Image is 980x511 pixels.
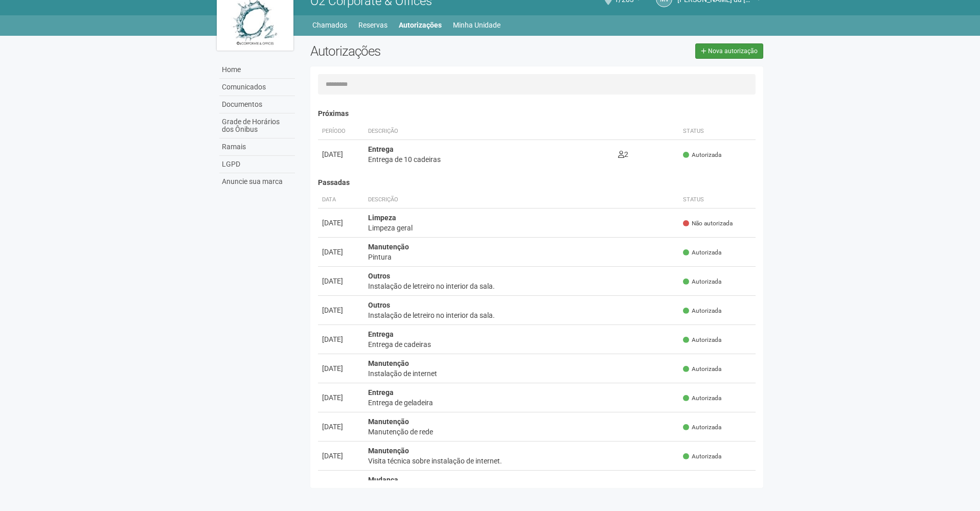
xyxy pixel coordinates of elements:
a: Autorizações [399,18,442,32]
th: Descrição [364,192,679,208]
div: [DATE] [322,480,360,490]
a: Comunicados [219,79,295,96]
strong: Entrega [368,145,394,153]
a: Minha Unidade [453,18,500,32]
strong: Mudança [368,476,398,484]
th: Período [318,123,364,140]
th: Descrição [364,123,614,140]
div: [DATE] [322,276,360,286]
div: [DATE] [322,149,360,159]
span: Autorizada [683,423,721,432]
div: [DATE] [322,218,360,228]
span: Autorizada [683,248,721,257]
strong: Outros [368,301,390,309]
a: Ramais [219,138,295,156]
strong: Entrega [368,388,394,397]
span: Autorizada [683,336,721,344]
strong: Manutenção [368,359,409,367]
strong: Manutenção [368,417,409,426]
h2: Autorizações [310,43,529,59]
h4: Passadas [318,179,756,187]
div: Visita técnica sobre instalação de internet. [368,456,675,466]
span: Autorizada [683,394,721,403]
div: [DATE] [322,451,360,461]
a: LGPD [219,156,295,173]
div: Entrega de cadeiras [368,339,675,350]
div: Instalação de internet [368,368,675,379]
a: Chamados [312,18,347,32]
strong: Limpeza [368,214,396,222]
th: Status [679,192,756,208]
span: Nova autorização [708,48,758,55]
div: Manutenção de rede [368,427,675,437]
div: Entrega de geladeira [368,398,675,408]
th: Data [318,192,364,208]
h4: Próximas [318,110,756,118]
span: Não autorizada [683,219,733,228]
a: Documentos [219,96,295,113]
strong: Outros [368,272,390,280]
a: Anuncie sua marca [219,173,295,190]
a: Reservas [358,18,388,32]
div: Instalação de letreiro no interior da sala. [368,281,675,291]
div: Pintura [368,252,675,262]
a: Home [219,61,295,79]
div: Entrega de 10 cadeiras [368,154,610,165]
div: [DATE] [322,334,360,344]
span: Autorizada [683,277,721,286]
div: Limpeza geral [368,223,675,233]
span: 2 [618,150,628,158]
strong: Entrega [368,330,394,338]
strong: Manutenção [368,447,409,455]
div: [DATE] [322,305,360,315]
strong: Manutenção [368,243,409,251]
span: Autorizada [683,307,721,315]
span: Autorizada [683,452,721,461]
div: [DATE] [322,247,360,257]
div: [DATE] [322,422,360,432]
div: Instalação de letreiro no interior da sala. [368,310,675,320]
a: Grade de Horários dos Ônibus [219,113,295,138]
div: [DATE] [322,363,360,374]
th: Status [679,123,756,140]
span: Autorizada [683,151,721,159]
span: Autorizada [683,365,721,374]
div: [DATE] [322,392,360,403]
a: Nova autorização [695,43,763,59]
